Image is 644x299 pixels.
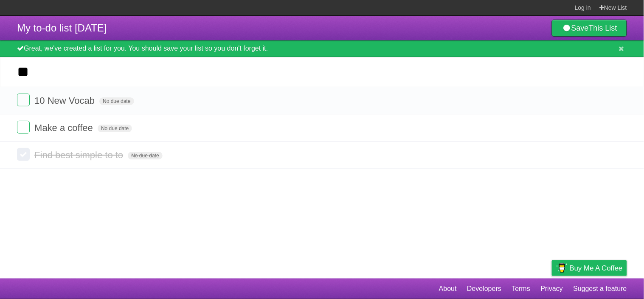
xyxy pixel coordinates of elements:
b: This List [589,24,617,32]
a: Buy me a coffee [552,260,627,276]
a: About [439,281,457,297]
a: Terms [512,281,531,297]
span: Make a coffee [34,122,95,133]
span: Find best simple to to [34,150,125,160]
a: SaveThis List [552,20,627,37]
span: No due date [99,97,134,105]
span: No due date [128,152,162,159]
a: Developers [467,281,501,297]
label: Done [17,94,30,106]
span: My to-do list [DATE] [17,22,107,34]
span: 10 New Vocab [34,95,97,106]
img: Buy me a coffee [556,261,568,275]
label: Done [17,148,30,161]
span: Buy me a coffee [570,261,623,276]
span: No due date [98,125,132,132]
a: Suggest a feature [574,281,627,297]
label: Done [17,121,30,134]
a: Privacy [541,281,563,297]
